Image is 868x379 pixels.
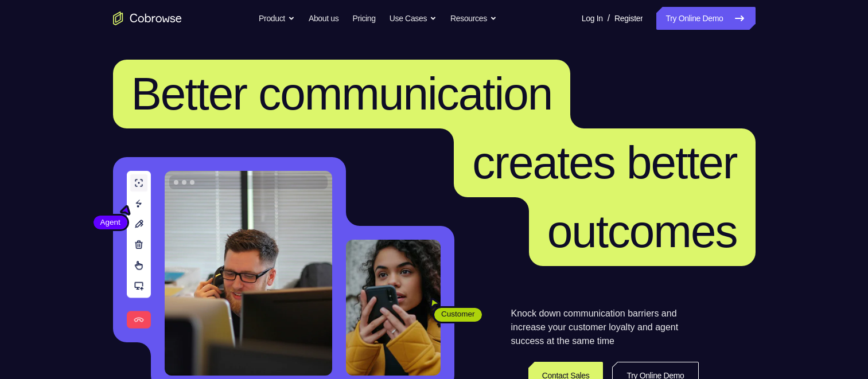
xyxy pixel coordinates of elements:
[614,7,643,30] a: Register
[608,11,610,25] span: /
[390,7,437,30] button: Use Cases
[472,137,737,188] span: creates better
[352,7,375,30] a: Pricing
[259,7,295,30] button: Product
[582,7,603,30] a: Log In
[547,206,737,257] span: outcomes
[309,7,338,30] a: About us
[656,7,755,30] a: Try Online Demo
[346,240,441,376] img: A customer holding their phone
[165,171,332,376] img: A customer support agent talking on the phone
[511,307,699,348] p: Knock down communication barriers and increase your customer loyalty and agent success at the sam...
[113,11,182,25] a: Go to the home page
[131,68,552,119] span: Better communication
[450,7,497,30] button: Resources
